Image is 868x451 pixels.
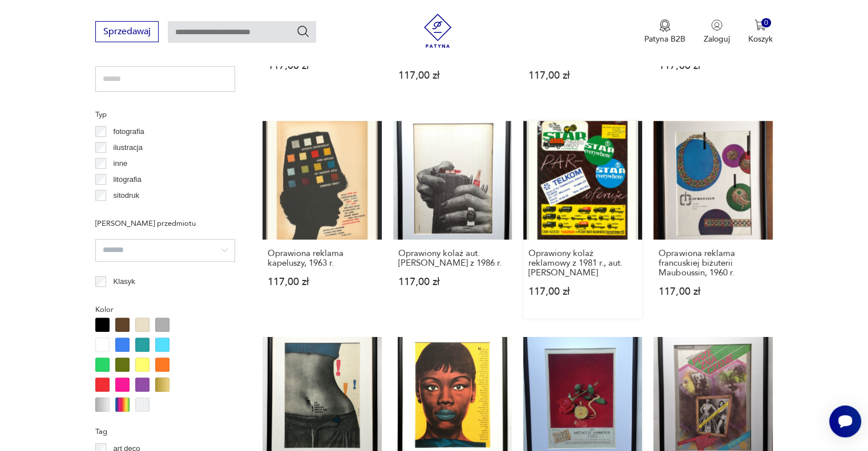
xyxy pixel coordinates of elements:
[711,19,722,31] img: Ikonka użytkownika
[114,173,142,186] p: litografia
[748,34,773,44] p: Koszyk
[398,71,507,80] p: 117,00 zł
[95,108,235,121] p: Typ
[114,125,144,138] p: fotografia
[393,121,512,319] a: Oprawiony kolaż aut. Krzysztofa Karonia z 1986 r.Oprawiony kolaż aut. [PERSON_NAME] z 1986 r.117,...
[95,425,235,438] p: Tag
[114,189,140,202] p: sitodruk
[659,287,767,296] p: 117,00 zł
[829,405,861,437] iframe: Smartsupp widget button
[95,21,159,42] button: Sprzedawaj
[528,287,637,296] p: 117,00 zł
[704,19,730,44] button: Zaloguj
[644,34,685,44] p: Patyna B2B
[754,19,766,31] img: Ikona koszyka
[268,61,376,71] p: 117,00 zł
[263,121,381,319] a: Oprawiona reklama kapeluszy, 1963 r.Oprawiona reklama kapeluszy, 1963 r.117,00 zł
[398,277,507,287] p: 117,00 zł
[659,61,767,71] p: 117,00 zł
[114,157,128,170] p: inne
[114,141,143,154] p: ilustracja
[528,71,637,80] p: 117,00 zł
[95,29,159,36] a: Sprzedawaj
[653,121,772,319] a: Oprawiona reklama francuskiej biżuterii Mauboussin, 1960 r.Oprawiona reklama francuskiej biżuteri...
[268,249,376,268] h3: Oprawiona reklama kapeluszy, 1963 r.
[748,19,773,44] button: 0Koszyk
[644,19,685,44] a: Ikona medaluPatyna B2B
[398,249,507,268] h3: Oprawiony kolaż aut. [PERSON_NAME] z 1986 r.
[95,303,235,316] p: Kolor
[659,19,671,32] img: Ikona medalu
[296,25,310,38] button: Szukaj
[523,121,642,319] a: Oprawiony kolaż reklamowy z 1981 r., aut. Tadeusz PietrzykOprawiony kolaż reklamowy z 1981 r., au...
[659,249,767,278] h3: Oprawiona reklama francuskiej biżuterii Mauboussin, 1960 r.
[528,249,637,278] h3: Oprawiony kolaż reklamowy z 1981 r., aut. [PERSON_NAME]
[704,34,730,44] p: Zaloguj
[421,14,455,48] img: Patyna - sklep z meblami i dekoracjami vintage
[268,277,376,287] p: 117,00 zł
[761,18,771,28] div: 0
[114,275,135,288] p: Klasyk
[95,217,235,230] p: [PERSON_NAME] przedmiotu
[644,19,685,44] button: Patyna B2B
